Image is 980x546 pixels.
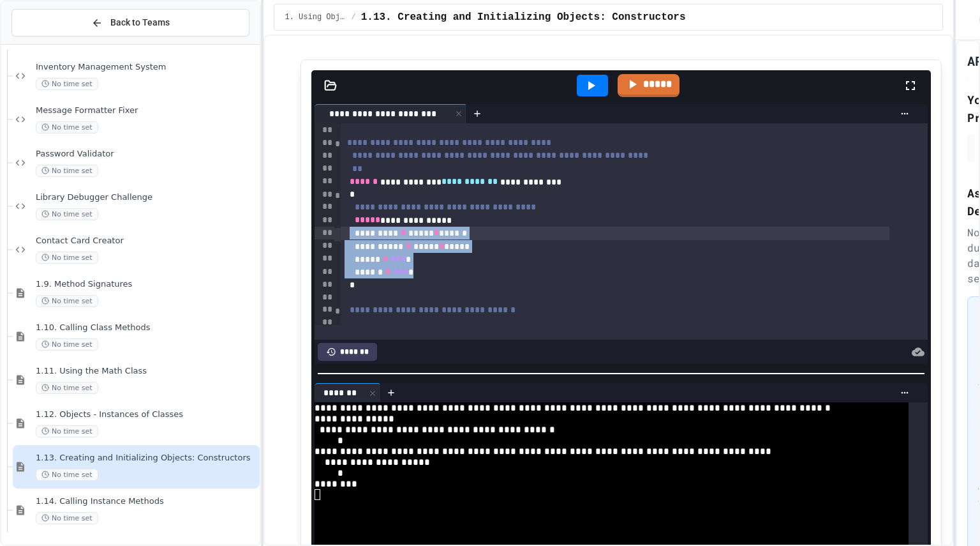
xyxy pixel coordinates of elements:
span: No time set [36,121,98,133]
span: Contact Card Creator [36,236,257,246]
span: No time set [36,78,98,90]
span: No time set [36,512,98,524]
h2: Assignment Details [967,184,969,220]
span: No time set [36,425,98,437]
span: No time set [36,208,98,220]
span: 1.9. Method Signatures [36,279,257,290]
span: No time set [36,252,98,264]
span: 1.14. Calling Instance Methods [36,496,257,507]
span: No time set [36,382,98,394]
span: 1.10. Calling Class Methods [36,322,257,333]
span: Password Validator [36,149,257,160]
span: Back to Teams [110,16,170,29]
span: No time set [36,469,98,481]
span: Inventory Management System [36,62,257,73]
span: 1.13. Creating and Initializing Objects: Constructors [36,453,257,464]
div: No due date set [967,225,969,286]
span: No time set [36,165,98,177]
span: Library Debugger Challenge [36,192,257,203]
button: Back to Teams [11,9,249,36]
h2: Your Progress [967,91,969,126]
span: / [351,12,355,22]
span: Message Formatter Fixer [36,105,257,116]
span: 1. Using Objects and Methods [285,12,346,22]
span: 1.13. Creating and Initializing Objects: Constructors [361,10,686,25]
span: 1.12. Objects - Instances of Classes [36,409,257,420]
span: No time set [36,295,98,307]
span: 1.11. Using the Math Class [36,366,257,377]
span: No time set [36,338,98,351]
